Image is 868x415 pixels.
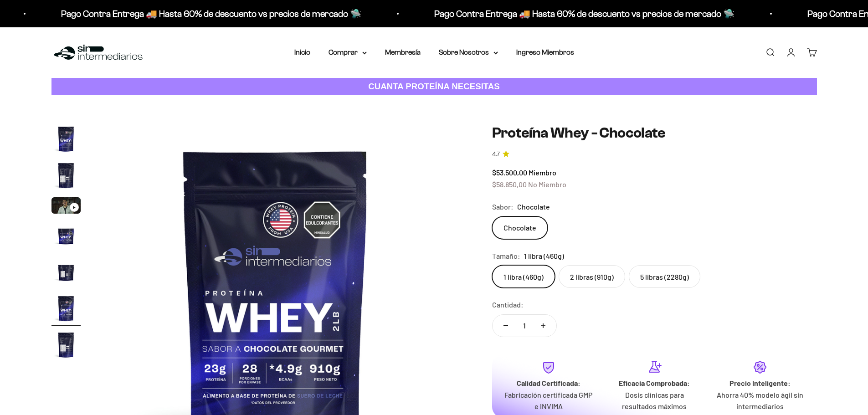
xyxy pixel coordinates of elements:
[530,315,556,337] button: Aumentar cantidad
[492,149,817,159] a: 4.74.7 de 5.0 estrellas
[517,201,550,213] span: Chocolate
[492,299,524,311] label: Cantidad:
[516,48,574,56] a: Ingreso Miembros
[493,315,519,337] button: Reducir cantidad
[51,78,817,96] a: CUANTA PROTEÍNA NECESITAS
[51,330,81,359] img: Proteína Whey - Chocolate
[51,294,81,326] button: Ir al artículo 6
[329,46,367,58] summary: Comprar
[492,168,527,177] span: $53.500,00
[492,149,500,159] span: 4.7
[492,201,514,213] legend: Sabor:
[439,46,498,58] summary: Sobre Nosotros
[51,257,81,289] button: Ir al artículo 5
[51,330,81,362] button: Ir al artículo 7
[51,197,81,216] button: Ir al artículo 3
[492,180,527,189] span: $58.850,00
[51,161,81,193] button: Ir al artículo 2
[51,124,81,156] button: Ir al artículo 1
[528,180,566,189] span: No Miembro
[51,221,81,250] img: Proteína Whey - Chocolate
[385,48,421,56] a: Membresía
[714,389,806,412] p: Ahorra 40% modelo ágil sin intermediarios
[368,82,500,91] strong: CUANTA PROTEÍNA NECESITAS
[619,379,690,387] strong: Eficacia Comprobada:
[729,379,791,387] strong: Precio Inteligente:
[524,250,564,262] span: 1 libra (460g)
[517,379,580,387] strong: Calidad Certificada:
[492,124,817,142] h1: Proteína Whey - Chocolate
[609,389,700,412] p: Dosis clínicas para resultados máximos
[492,250,520,262] legend: Tamaño:
[51,124,81,154] img: Proteína Whey - Chocolate
[51,257,81,287] img: Proteína Whey - Chocolate
[434,6,734,21] p: Pago Contra Entrega 🚚 Hasta 60% de descuento vs precios de mercado 🛸
[51,221,81,253] button: Ir al artículo 4
[51,294,81,323] img: Proteína Whey - Chocolate
[503,389,594,412] p: Fabricación certificada GMP e INVIMA
[529,168,556,177] span: Miembro
[51,161,81,190] img: Proteína Whey - Chocolate
[61,6,361,21] p: Pago Contra Entrega 🚚 Hasta 60% de descuento vs precios de mercado 🛸
[294,48,310,56] a: Inicio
